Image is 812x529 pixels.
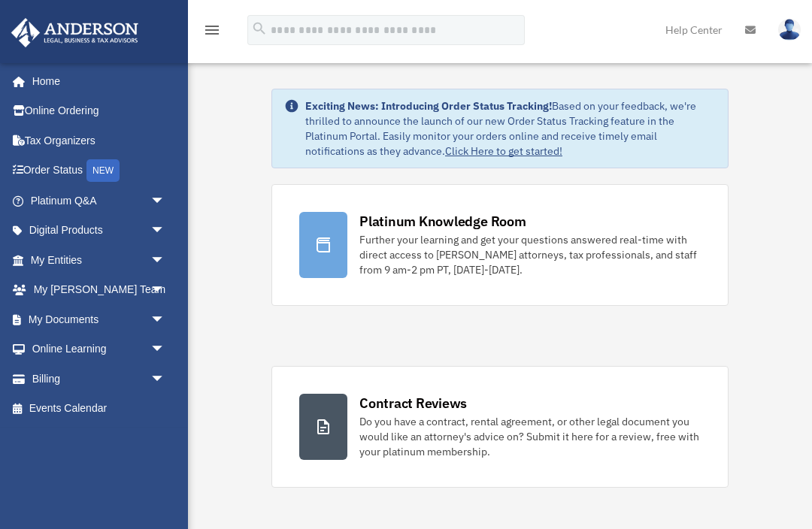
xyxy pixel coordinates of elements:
[359,232,701,277] div: Further your learning and get your questions answered real-time with direct access to [PERSON_NAM...
[11,125,188,156] a: Tax Organizers
[150,364,180,394] span: arrow_drop_down
[11,275,188,305] a: My [PERSON_NAME] Teamarrow_drop_down
[150,216,180,246] span: arrow_drop_down
[11,304,188,334] a: My Documentsarrow_drop_down
[7,18,143,47] img: Anderson Advisors Platinum Portal
[150,304,180,335] span: arrow_drop_down
[203,26,221,39] a: menu
[359,414,701,459] div: Do you have a contract, rental agreement, or other legal document you would like an attorney's ad...
[150,275,180,306] span: arrow_drop_down
[359,394,467,413] div: Contract Reviews
[251,20,268,37] i: search
[11,394,188,424] a: Events Calendar
[11,96,188,126] a: Online Ordering
[150,186,180,216] span: arrow_drop_down
[11,66,180,96] a: Home
[150,334,180,365] span: arrow_drop_down
[445,144,562,158] a: Click Here to get started!
[305,99,552,113] strong: Exciting News: Introducing Order Status Tracking!
[11,216,188,246] a: Digital Productsarrow_drop_down
[11,364,188,394] a: Billingarrow_drop_down
[203,21,221,39] i: menu
[11,156,188,186] a: Order StatusNEW
[86,159,120,182] div: NEW
[11,334,188,364] a: Online Learningarrow_drop_down
[271,366,729,488] a: Contract Reviews Do you have a contract, rental agreement, or other legal document you would like...
[305,98,716,159] div: Based on your feedback, we're thrilled to announce the launch of our new Order Status Tracking fe...
[150,245,180,276] span: arrow_drop_down
[11,245,188,275] a: My Entitiesarrow_drop_down
[778,19,801,41] img: User Pic
[359,212,526,231] div: Platinum Knowledge Room
[271,184,729,306] a: Platinum Knowledge Room Further your learning and get your questions answered real-time with dire...
[11,186,188,216] a: Platinum Q&Aarrow_drop_down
